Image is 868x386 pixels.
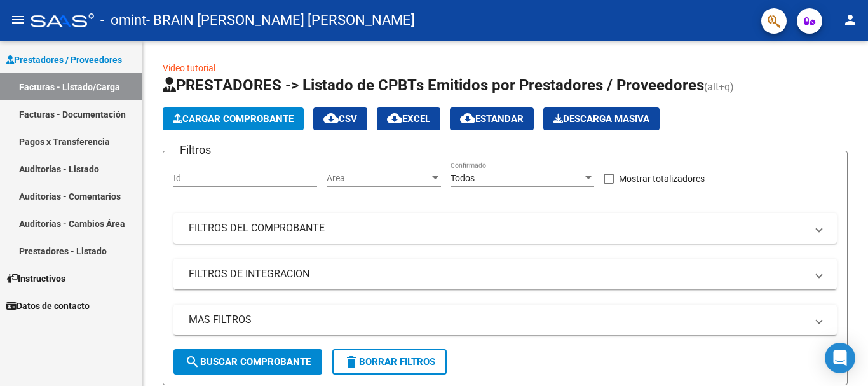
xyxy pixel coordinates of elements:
span: EXCEL [387,113,430,125]
span: Area [327,173,430,184]
span: CSV [323,113,357,125]
button: Descarga Masiva [543,107,660,130]
mat-icon: delete [344,354,359,369]
mat-panel-title: FILTROS DEL COMPROBANTE [189,221,806,235]
mat-icon: cloud_download [323,111,339,126]
span: Prestadores / Proveedores [6,53,122,67]
span: Estandar [460,113,524,125]
span: Buscar Comprobante [185,356,311,368]
mat-icon: menu [10,12,25,27]
span: Borrar Filtros [344,356,435,368]
button: Cargar Comprobante [163,107,304,130]
mat-panel-title: MAS FILTROS [189,313,806,327]
mat-expansion-panel-header: FILTROS DEL COMPROBANTE [173,213,837,244]
span: (alt+q) [704,81,734,93]
mat-icon: cloud_download [460,111,475,126]
a: Video tutorial [163,63,215,73]
mat-icon: search [185,354,200,369]
span: Datos de contacto [6,299,90,313]
span: Todos [451,173,475,183]
div: Open Intercom Messenger [825,343,855,373]
mat-expansion-panel-header: FILTROS DE INTEGRACION [173,259,837,289]
span: Cargar Comprobante [173,113,294,125]
span: - BRAIN [PERSON_NAME] [PERSON_NAME] [146,6,415,34]
mat-icon: person [843,12,858,27]
app-download-masive: Descarga masiva de comprobantes (adjuntos) [543,107,660,130]
mat-panel-title: FILTROS DE INTEGRACION [189,267,806,281]
span: - omint [100,6,146,34]
h3: Filtros [173,141,217,159]
button: EXCEL [377,107,440,130]
button: Estandar [450,107,534,130]
button: Buscar Comprobante [173,349,322,375]
span: Instructivos [6,272,65,286]
mat-expansion-panel-header: MAS FILTROS [173,305,837,335]
span: PRESTADORES -> Listado de CPBTs Emitidos por Prestadores / Proveedores [163,76,704,94]
span: Mostrar totalizadores [619,171,705,186]
span: Descarga Masiva [553,113,649,125]
button: Borrar Filtros [332,349,447,375]
mat-icon: cloud_download [387,111,402,126]
button: CSV [313,107,367,130]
